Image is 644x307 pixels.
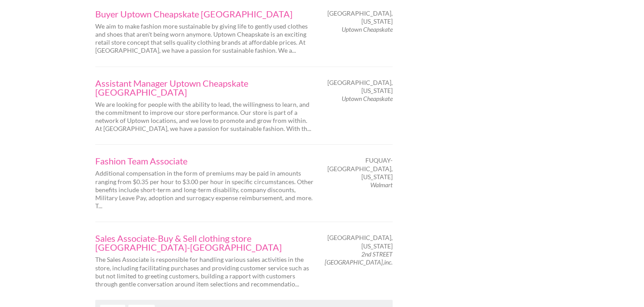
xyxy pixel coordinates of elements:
em: Walmart [370,181,393,189]
a: Fashion Team Associate [95,156,314,165]
span: [GEOGRAPHIC_DATA], [US_STATE] [327,9,393,25]
a: Assistant Manager Uptown Cheapskate [GEOGRAPHIC_DATA] [95,79,314,97]
span: [GEOGRAPHIC_DATA], [US_STATE] [327,234,393,250]
p: We are looking for people with the ability to lead, the willingness to learn, and the commitment ... [95,101,314,133]
p: Additional compensation in the form of premiums may be paid in amounts ranging from $0.35 per hou... [95,169,314,210]
em: Uptown Cheapskate [342,95,393,102]
p: The Sales Associate is responsible for handling various sales activities in the store, including ... [95,256,314,288]
em: Uptown Cheapskate [342,25,393,33]
em: 2nd STREET [GEOGRAPHIC_DATA],inc. [325,250,393,266]
span: [GEOGRAPHIC_DATA], [US_STATE] [327,79,393,95]
p: We aim to make fashion more sustainable by giving life to gently used clothes and shoes that aren... [95,22,314,55]
a: Buyer Uptown Cheapskate [GEOGRAPHIC_DATA] [95,9,314,18]
span: Fuquay-[GEOGRAPHIC_DATA], [US_STATE] [327,156,393,181]
a: Sales Associate-Buy & Sell clothing store [GEOGRAPHIC_DATA]-[GEOGRAPHIC_DATA] [95,234,314,252]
